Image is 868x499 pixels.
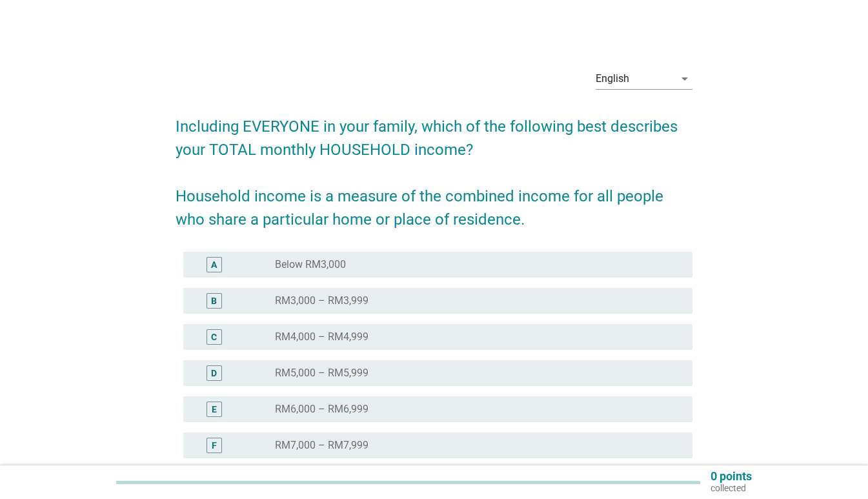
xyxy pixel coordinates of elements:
div: C [211,331,217,344]
div: D [211,367,217,380]
i: arrow_drop_down [677,71,692,87]
div: A [211,258,217,272]
label: Below RM3,000 [275,258,346,271]
p: 0 points [711,471,752,482]
div: B [211,294,217,308]
label: RM5,000 – RM5,999 [275,367,368,380]
div: F [212,439,217,453]
p: collected [711,482,752,494]
div: English [596,73,629,85]
label: RM4,000 – RM4,999 [275,331,368,343]
label: RM3,000 – RM3,999 [275,294,368,307]
div: E [212,403,217,416]
h2: Including EVERYONE in your family, which of the following best describes your TOTAL monthly HOUSE... [176,102,692,231]
label: RM6,000 – RM6,999 [275,403,368,416]
label: RM7,000 – RM7,999 [275,439,368,452]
